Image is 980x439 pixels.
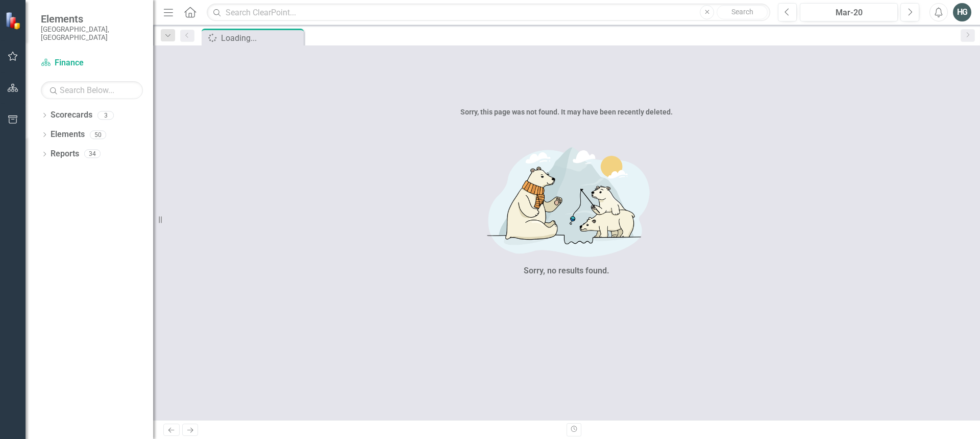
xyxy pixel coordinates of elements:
[524,265,609,277] div: Sorry, no results found.
[84,150,101,158] div: 34
[717,5,768,19] button: Search
[5,12,23,30] img: ClearPoint Strategy
[953,3,971,21] button: HG
[413,138,720,263] img: No results found
[153,107,980,117] div: Sorry, this page was not found. It may have been recently deleted.
[221,32,301,44] div: Loading...
[97,111,114,120] div: 3
[803,7,894,19] div: Mar-20
[51,148,79,160] a: Reports
[90,130,106,139] div: 50
[51,129,85,141] a: Elements
[41,57,143,69] a: Finance
[41,25,143,42] small: [GEOGRAPHIC_DATA], [GEOGRAPHIC_DATA]
[731,8,753,16] span: Search
[41,81,143,99] input: Search Below...
[51,109,92,121] a: Scorecards
[207,4,770,21] input: Search ClearPoint...
[41,13,143,25] span: Elements
[800,3,898,21] button: Mar-20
